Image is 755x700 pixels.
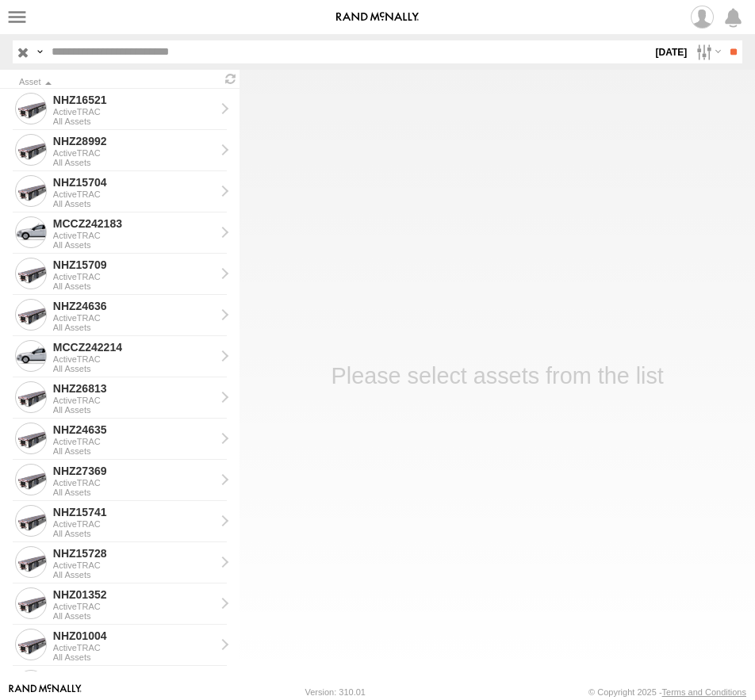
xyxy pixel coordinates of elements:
[336,12,419,23] img: rand-logo.svg
[588,687,746,697] div: © Copyright 2025 -
[53,529,216,538] div: All Assets
[53,381,216,396] div: NHZ26813 - View Asset History
[53,602,216,611] div: ActiveTRAC
[53,570,216,580] div: All Assets
[53,611,216,621] div: All Assets
[53,134,216,148] div: NHZ28992 - View Asset History
[53,299,216,313] div: NHZ24636 - View Asset History
[53,652,216,662] div: All Assets
[53,281,216,291] div: All Assets
[53,117,216,126] div: All Assets
[53,240,216,250] div: All Assets
[53,478,216,488] div: ActiveTRAC
[690,40,724,63] label: Search Filter Options
[53,587,216,602] div: NHZ01352 - View Asset History
[53,446,216,456] div: All Assets
[53,258,216,272] div: NHZ15709 - View Asset History
[53,670,216,684] div: NHZ10905 - View Asset History
[662,687,746,697] a: Terms and Conditions
[19,78,214,86] div: Click to Sort
[53,313,216,323] div: ActiveTRAC
[53,488,216,497] div: All Assets
[53,216,216,231] div: MCCZ242183 - View Asset History
[53,148,216,158] div: ActiveTRAC
[53,272,216,281] div: ActiveTRAC
[53,364,216,373] div: All Assets
[53,405,216,415] div: All Assets
[53,93,216,107] div: NHZ16521 - View Asset History
[53,323,216,332] div: All Assets
[53,340,216,354] div: MCCZ242214 - View Asset History
[653,40,690,63] label: [DATE]
[33,40,46,63] label: Search Query
[53,396,216,405] div: ActiveTRAC
[53,519,216,529] div: ActiveTRAC
[53,189,216,199] div: ActiveTRAC
[305,687,366,697] div: Version: 310.01
[53,546,216,560] div: NHZ15728 - View Asset History
[53,560,216,570] div: ActiveTRAC
[53,629,216,643] div: NHZ01004 - View Asset History
[220,71,240,86] span: Refresh
[53,464,216,478] div: NHZ27369 - View Asset History
[53,158,216,167] div: All Assets
[53,199,216,208] div: All Assets
[53,437,216,446] div: ActiveTRAC
[53,175,216,189] div: NHZ15704 - View Asset History
[53,423,216,437] div: NHZ24635 - View Asset History
[53,231,216,240] div: ActiveTRAC
[53,505,216,519] div: NHZ15741 - View Asset History
[9,684,82,700] a: Visit our Website
[53,107,216,117] div: ActiveTRAC
[53,643,216,652] div: ActiveTRAC
[53,354,216,364] div: ActiveTRAC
